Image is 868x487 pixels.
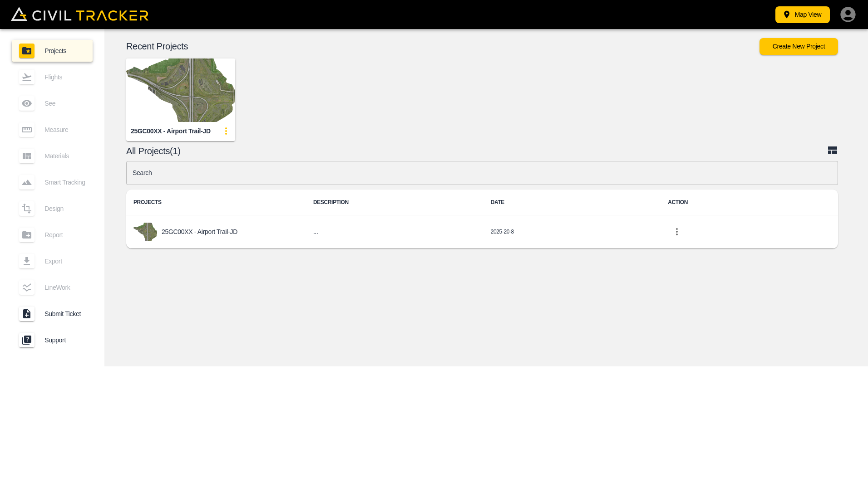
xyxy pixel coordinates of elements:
[775,6,830,23] button: Map View
[126,190,838,248] table: project-list-table
[11,7,148,21] img: Civil Tracker
[126,190,306,215] th: PROJECTS
[44,310,85,317] span: Submit Ticket
[306,190,483,215] th: DESCRIPTION
[126,58,235,122] img: 25GC00XX - Airport Trail-JD
[131,127,211,136] div: 25GC00XX - Airport Trail-JD
[759,38,838,55] button: Create New Project
[483,215,661,248] td: 2025-20-8
[44,47,85,54] span: Projects
[661,190,838,215] th: ACTION
[313,226,476,238] h6: ...
[44,336,85,344] span: Support
[483,190,661,215] th: DATE
[133,223,157,241] img: project-image
[217,122,235,140] button: update-card-details
[12,303,93,325] a: Submit Ticket
[126,147,827,155] p: All Projects(1)
[126,43,759,50] p: Recent Projects
[162,228,237,235] p: 25GC00XX - Airport Trail-JD
[12,40,93,62] a: Projects
[12,329,93,351] a: Support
